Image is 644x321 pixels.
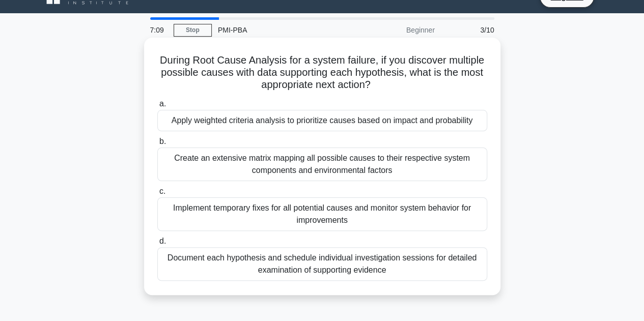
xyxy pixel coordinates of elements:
[352,20,441,40] div: Beginner
[159,237,166,245] span: d.
[174,24,212,37] a: Stop
[212,20,352,40] div: PMI-PBA
[144,20,174,40] div: 7:09
[157,197,487,231] div: Implement temporary fixes for all potential causes and monitor system behavior for improvements
[157,110,487,131] div: Apply weighted criteria analysis to prioritize causes based on impact and probability
[441,20,500,40] div: 3/10
[159,187,165,195] span: c.
[157,247,487,281] div: Document each hypothesis and schedule individual investigation sessions for detailed examination ...
[159,99,166,108] span: a.
[159,137,166,145] span: b.
[156,54,488,92] h5: During Root Cause Analysis for a system failure, if you discover multiple possible causes with da...
[157,148,487,181] div: Create an extensive matrix mapping all possible causes to their respective system components and ...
